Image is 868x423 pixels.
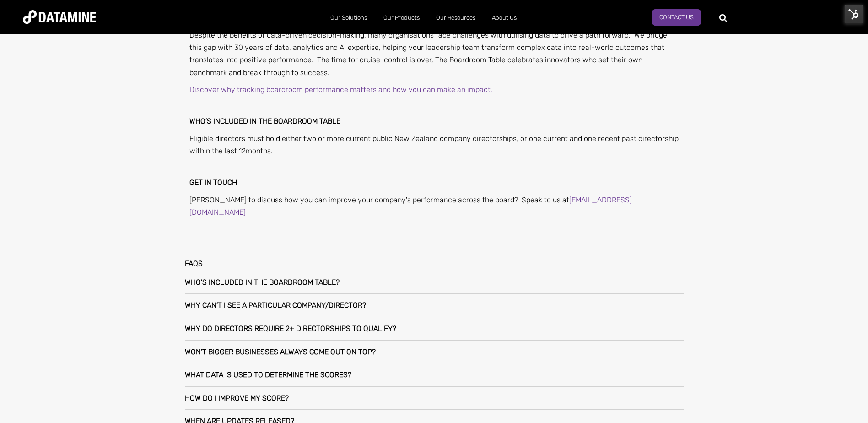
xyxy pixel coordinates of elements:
[194,134,195,143] span: l
[428,6,484,30] a: Our Resources
[185,394,289,402] h3: How do I improve my score?
[23,10,96,24] img: Datamine
[185,301,366,309] h3: Why can’t I see a particular company/director?
[246,146,273,155] span: months.
[484,6,525,30] a: About Us
[189,117,340,125] strong: Who’s included in The Boardroom Table
[185,325,396,333] h3: Why do directors require 2+ directorships to qualify?
[652,9,701,26] a: Contact us
[189,85,492,94] a: Discover why tracking boardroom performance matters and how you can make an impact.
[844,5,863,24] img: HubSpot Tools Menu Toggle
[189,179,679,187] h3: Get in touch
[185,348,376,356] h3: Won’t bigger businesses always come out on top?
[189,134,679,155] span: igible directors must hold either two or more current public New Zealand company directorships, o...
[189,134,194,143] span: E
[375,6,428,30] a: Our Products
[185,371,351,379] h3: What data is used to determine the scores?
[185,278,340,287] h3: Who’s included in The Boardroom Table?
[189,194,679,218] p: [PERSON_NAME] to discuss how you can improve your company's performance across the board? Speak t...
[322,6,375,30] a: Our Solutions
[189,31,667,77] span: Despite the benefits of data-driven decision-making, many organisations face challenges with util...
[185,260,684,268] h2: FAQs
